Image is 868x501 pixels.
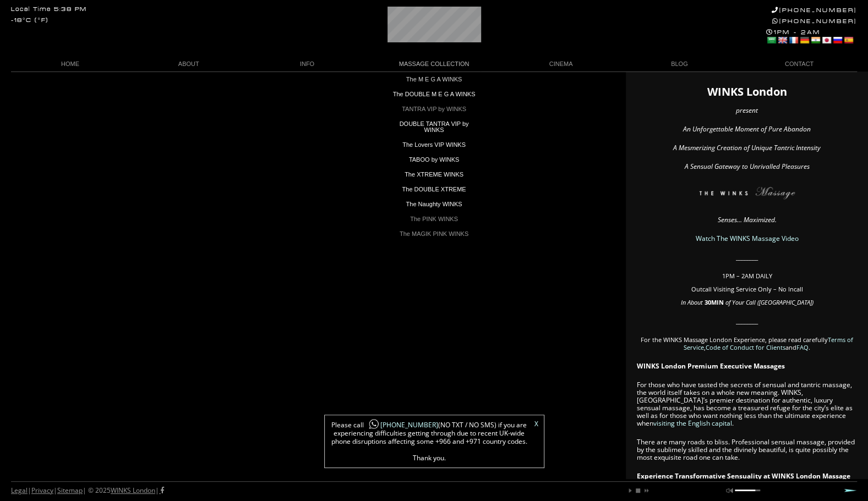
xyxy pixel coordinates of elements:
span: 30 [705,298,711,306]
a: The Naughty WINKS [387,197,481,212]
em: In About [681,298,703,306]
span: 1PM – 2AM DAILY [722,272,772,280]
em: A Mesmerizing Creation of Unique Tantric Intensity [673,143,821,152]
a: ABOUT [129,57,248,71]
a: The DOUBLE M E G A WINKS [387,87,481,102]
p: For those who have tasted the secrets of sensual and tantric massage, the world itself takes on a... [637,381,857,427]
a: The MAGIK PINK WINKS [387,227,481,241]
strong: Experience Transformative Sensuality at WINKS London Massage [637,471,850,481]
div: | | | © 2025 | [11,482,164,499]
a: The XTREME WINKS [387,167,481,182]
a: Next [844,488,857,492]
a: Terms of Service [684,335,853,351]
p: There are many roads to bliss. Professional sensual massage, provided by the sublimely skilled an... [637,438,857,461]
a: TANTRA VIP by WINKS [387,102,481,117]
h1: WINKS London [637,88,857,96]
a: X [534,421,538,427]
a: FAQ [796,343,809,351]
div: Local Time 5:38 PM [11,7,87,13]
img: The WINKS London Massage [666,187,828,203]
a: English [777,36,787,45]
em: present [736,106,758,115]
a: French [788,36,798,45]
a: Japanese [821,36,831,45]
a: Watch The WINKS Massage Video [696,234,799,243]
strong: MIN [711,298,724,306]
a: Hindi [810,36,820,45]
a: The DOUBLE XTREME [387,182,481,197]
a: Code of Conduct for Clients [706,343,785,351]
a: mute [726,487,733,494]
a: CONTACT [739,57,857,71]
a: DOUBLE TANTRA VIP by WINKS [387,117,481,137]
div: -18°C (°F) [11,18,48,24]
a: play [627,487,634,494]
a: TABOO by WINKS [387,152,481,167]
p: ________ [637,254,857,261]
a: [PHONE_NUMBER] [772,18,857,25]
a: Privacy [31,486,53,495]
em: Senses… Maximized. [718,215,777,224]
span: Please call (NO TXT / NO SMS) if you are experiencing difficulties getting through due to recent ... [330,421,528,462]
em: of Your Call ([GEOGRAPHIC_DATA]) [725,298,814,306]
div: 1PM - 2AM [766,29,857,46]
a: The M E G A WINKS [387,72,481,87]
a: German [799,36,809,45]
a: HOME [11,57,129,71]
span: Outcall Visiting Service Only – No Incall [691,285,803,293]
a: BLOG [620,57,739,71]
a: [PHONE_NUMBER] [364,420,438,430]
a: visiting the English capital [653,419,732,428]
em: A Sensual Gateway to Unrivalled Pleasures [685,162,810,171]
span: For the WINKS Massage London Experience, please read carefully , and . [641,335,853,351]
a: Sitemap [57,486,83,495]
p: ________ [637,317,857,325]
a: [PHONE_NUMBER] [772,7,857,14]
a: stop [635,487,641,494]
a: The PINK WINKS [387,212,481,227]
a: INFO [248,57,366,71]
a: WINKS London [111,486,155,495]
a: Russian [832,36,842,45]
a: CINEMA [501,57,620,71]
img: whatsapp-icon1.png [368,419,379,430]
a: Legal [11,486,28,495]
a: Spanish [843,36,853,45]
a: MASSAGE COLLECTION [367,57,502,71]
em: An Unforgettable Moment of Pure Abandon [683,124,811,134]
a: Arabic [766,36,776,45]
strong: WINKS London Premium Executive Massages [637,361,785,371]
a: next [642,487,649,494]
a: The Lovers VIP WINKS [387,137,481,152]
